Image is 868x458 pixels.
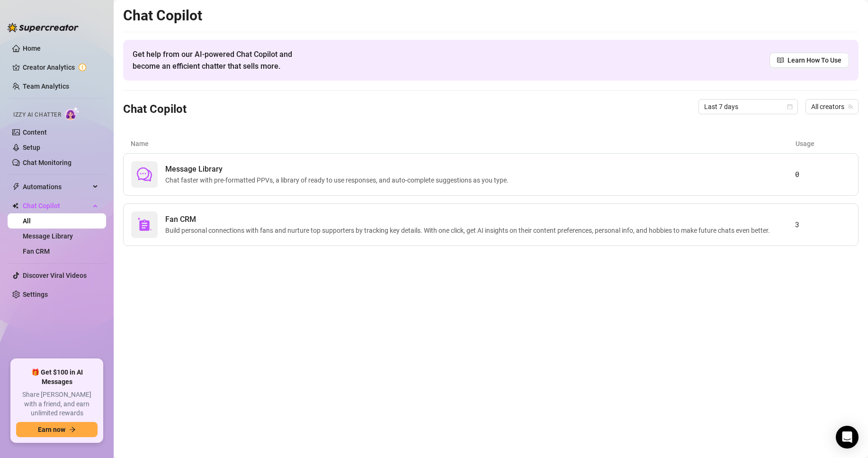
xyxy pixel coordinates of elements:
span: thunderbolt [12,183,20,191]
a: Learn How To Use [770,53,849,68]
a: Content [23,128,47,136]
span: Last 7 days [704,100,792,114]
a: Setup [23,144,40,151]
span: calendar [787,104,793,110]
a: Team Analytics [23,82,69,90]
article: Name [131,138,796,149]
a: Message Library [23,232,73,240]
div: Open Intercom Messenger [836,426,859,449]
span: Chat faster with pre-formatted PPVs, a library of ready to use responses, and auto-complete sugge... [165,175,512,185]
img: AI Chatter [65,107,80,120]
article: Usage [796,138,851,149]
span: Learn How To Use [787,55,841,65]
span: Fan CRM [165,214,774,225]
a: Fan CRM [23,247,50,255]
span: All creators [811,100,853,114]
span: read [777,57,784,64]
span: Build personal connections with fans and nurture top supporters by tracking key details. With one... [165,225,774,236]
h2: Chat Copilot [123,7,859,25]
img: logo-BBDzfeDw.svg [8,23,79,32]
a: Chat Monitoring [23,159,72,166]
article: 0 [795,169,850,180]
a: Discover Viral Videos [23,272,87,279]
span: Chat Copilot [23,198,90,213]
a: All [23,217,31,225]
h3: Chat Copilot [123,102,187,117]
span: Message Library [165,164,512,175]
a: Settings [23,291,48,298]
span: Automations [23,179,90,194]
span: 🎁 Get $100 in AI Messages [16,368,98,386]
span: arrow-right [69,426,76,433]
span: Izzy AI Chatter [13,110,61,119]
span: Earn now [38,426,65,433]
span: team [848,104,853,110]
article: 3 [795,219,850,230]
a: Home [23,45,41,52]
span: comment [137,167,152,182]
span: Get help from our AI-powered Chat Copilot and become an efficient chatter that sells more. [133,48,315,72]
span: Share [PERSON_NAME] with a friend, and earn unlimited rewards [16,390,98,418]
img: svg%3e [137,217,152,232]
a: Creator Analytics exclamation-circle [23,60,98,75]
img: Chat Copilot [12,202,18,209]
button: Earn nowarrow-right [16,422,98,437]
